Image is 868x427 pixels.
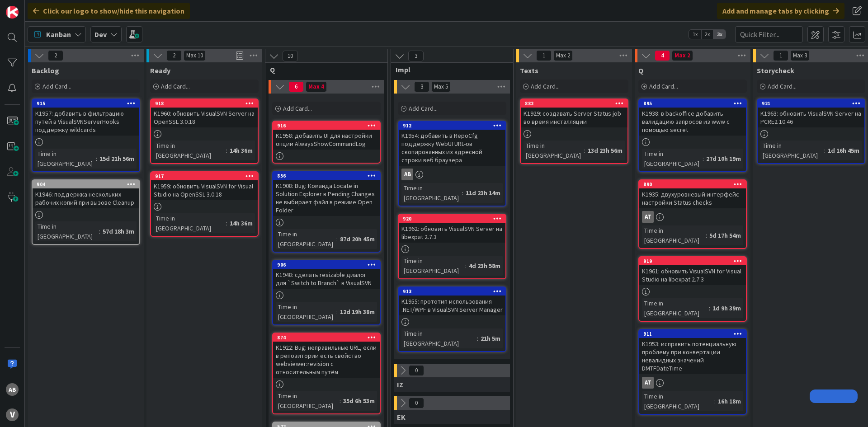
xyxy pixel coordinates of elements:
[639,188,746,208] div: K1935: двухуровневый интерфейс настройки Status checks
[642,298,709,318] div: Time in [GEOGRAPHIC_DATA]
[826,145,862,155] div: 1d 16h 45m
[273,342,380,378] div: K1922: Bug: неправильные URL, если в репозитории есть свойство webviewer:revision с относительным...
[277,122,380,129] div: 916
[37,181,139,188] div: 904
[639,265,746,285] div: K1961: обновить VisualSVN for Visual Studio на libexpat 2.7.3
[37,100,139,107] div: 915
[151,180,258,200] div: K1959: обновить VisualSVN for Visual Studio на OpenSSL 3.0.18
[643,100,746,107] div: 895
[401,169,413,180] div: AB
[96,154,97,164] span: :
[520,66,538,75] span: Texts
[639,99,746,136] div: 895K1938: в backoffice добавить валидацию запросов из www с помощью secret
[655,50,670,61] span: 4
[758,99,864,127] div: 921K1963: обновить VisualSVN Server на PCRE2 10.46
[521,108,627,127] div: K1929: создавать Server Status job во время инсталляции
[308,84,324,89] div: Max 4
[99,226,100,236] span: :
[642,391,714,411] div: Time in [GEOGRAPHIC_DATA]
[639,257,746,285] div: 919K1961: обновить VisualSVN for Visual Studio на libexpat 2.7.3
[409,398,424,408] span: 0
[6,408,19,421] div: V
[399,223,505,243] div: K1962: обновить VisualSVN Server на libexpat 2.7.3
[824,145,826,155] span: :
[340,396,341,406] span: :
[277,334,380,341] div: 874
[273,172,380,180] div: 856
[793,53,807,58] div: Max 3
[276,391,340,411] div: Time in [GEOGRAPHIC_DATA]
[166,50,182,61] span: 2
[273,261,380,289] div: 906K1948: сделать resizable диалог для `Switch to Branch` в VisualSVN
[150,66,170,75] span: Ready
[642,377,654,389] div: AT
[226,218,227,228] span: :
[639,180,746,188] div: 890
[639,257,746,265] div: 919
[226,145,227,155] span: :
[33,108,139,136] div: K1957: добавить в фильтрацию путей в VisualSVNServerHooks поддержку wildcards
[273,333,380,342] div: 874
[465,261,467,271] span: :
[704,154,743,164] div: 27d 10h 19m
[477,333,478,343] span: :
[716,396,743,406] div: 16h 18m
[28,3,190,19] div: Click our logo to show/hide this navigation
[478,333,503,343] div: 21h 5m
[584,145,585,155] span: :
[6,383,19,396] div: AB
[33,99,139,108] div: 915
[639,99,746,108] div: 895
[710,303,743,313] div: 1d 9h 39m
[707,230,743,240] div: 5d 17h 54m
[154,141,226,160] div: Time in [GEOGRAPHIC_DATA]
[758,99,864,108] div: 921
[399,287,505,315] div: 913K1955: прототип использования .NET/WPF в VisualSVN Server Manager
[403,216,505,222] div: 920
[154,213,226,233] div: Time in [GEOGRAPHIC_DATA]
[6,6,19,19] img: Visit kanbanzone.com
[401,328,477,348] div: Time in [GEOGRAPHIC_DATA]
[463,188,503,198] div: 11d 23h 14m
[524,141,584,160] div: Time in [GEOGRAPHIC_DATA]
[714,396,716,406] span: :
[97,154,137,164] div: 15d 21h 56m
[762,100,864,107] div: 921
[525,100,627,107] div: 882
[33,180,139,208] div: 904K1946: поддержка нескольких рабочих копий при вызове Cleanup
[758,108,864,127] div: K1963: обновить VisualSVN Server на PCRE2 10.46
[643,331,746,337] div: 911
[401,256,465,276] div: Time in [GEOGRAPHIC_DATA]
[35,221,99,241] div: Time in [GEOGRAPHIC_DATA]
[414,81,429,92] span: 3
[273,180,380,216] div: K1908: Bug: Команда Locate in Solution Explorer в Pending Changes не выбирает файл в режиме Open ...
[701,30,713,39] span: 2x
[46,29,71,40] span: Kanban
[399,122,505,166] div: 912K1954: добавить в RepoCfg поддержку WebUI URL-ов скопированных из адресной строки веб браузера
[155,100,258,107] div: 918
[639,180,746,208] div: 890K1935: двухуровневый интерфейс настройки Status checks
[403,122,505,129] div: 912
[277,173,380,179] div: 856
[757,66,794,75] span: Storycheck
[642,211,654,223] div: AT
[338,234,377,244] div: 87d 20h 45m
[100,226,137,236] div: 57d 18h 3m
[585,145,625,155] div: 13d 23h 56m
[639,330,746,338] div: 911
[33,99,139,136] div: 915K1957: добавить в фильтрацию путей в VisualSVNServerHooks поддержку wildcards
[403,288,505,295] div: 913
[773,50,788,61] span: 1
[706,230,707,240] span: :
[643,258,746,264] div: 919
[227,145,255,155] div: 14h 36m
[151,99,258,108] div: 918
[273,122,380,150] div: 916K1958: добавить UI для настройки опции AlwaysShowCommandLog
[277,262,380,268] div: 906
[639,108,746,136] div: K1938: в backoffice добавить валидацию запросов из www с помощью secret
[709,303,710,313] span: :
[273,130,380,150] div: K1958: добавить UI для настройки опции AlwaysShowCommandLog
[32,66,59,75] span: Backlog
[288,81,304,92] span: 6
[397,413,406,422] span: EK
